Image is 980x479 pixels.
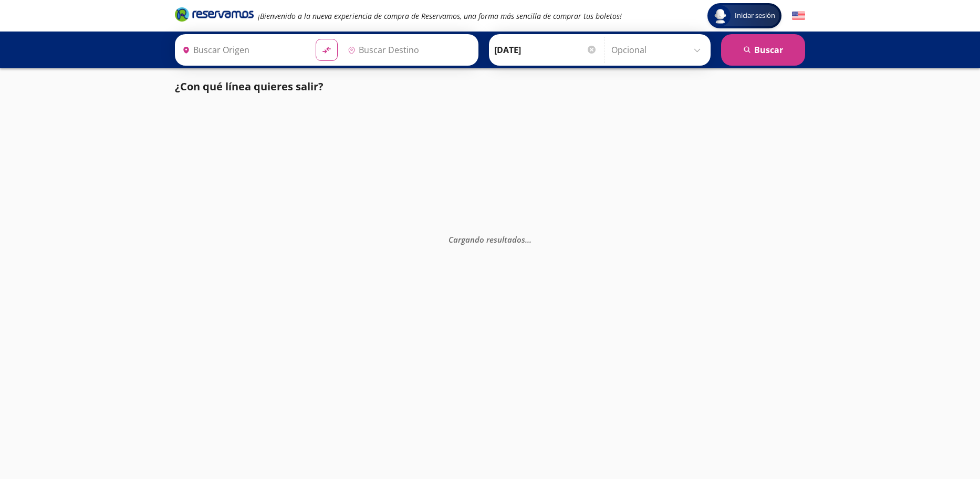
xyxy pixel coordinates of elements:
button: English [792,9,805,23]
a: Brand Logo [175,6,254,25]
span: Iniciar sesión [731,11,779,21]
em: ¡Bienvenido a la nueva experiencia de compra de Reservamos, una forma más sencilla de comprar tus... [258,11,622,21]
input: Opcional [611,37,705,63]
button: Buscar [721,34,805,66]
p: ¿Con qué línea quieres salir? [175,79,324,95]
span: . [527,234,529,245]
i: Brand Logo [175,6,254,22]
span: . [525,234,527,245]
span: . [529,234,531,245]
input: Buscar Origen [178,37,307,63]
input: Buscar Destino [343,37,473,63]
input: Elegir Fecha [494,37,597,63]
em: Cargando resultados [449,234,531,245]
